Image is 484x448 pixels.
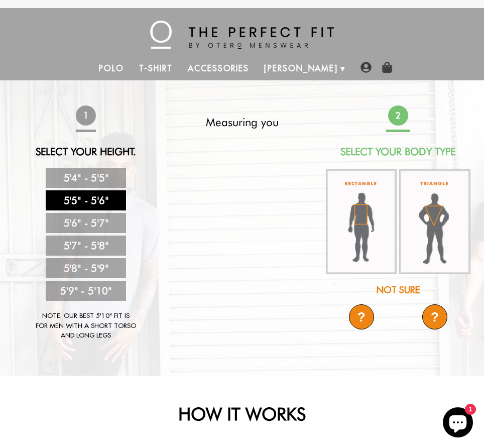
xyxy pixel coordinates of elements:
a: 5'5" - 5'6" [46,190,126,210]
span: 2 [388,105,408,126]
a: 5'6" - 5'7" [46,213,126,233]
img: triangle-body_336x.jpg [399,169,470,275]
a: T-Shirt [132,56,180,80]
h2: Select Your Body Type [325,146,471,158]
img: rectangle-body_336x.jpg [326,169,397,275]
inbox-online-store-chat: Shopify online store chat [440,407,476,440]
a: Accessories [180,56,257,80]
div: Note: Our best 5'10" fit is for men with a short torso and long legs [36,311,136,341]
a: [PERSON_NAME] [257,56,345,80]
h2: HOW IT WORKS [28,403,456,424]
h2: Measuring you [169,116,315,129]
div: Not Sure [325,283,471,297]
img: user-account-icon.png [360,62,372,73]
div: ? [349,304,374,329]
span: 1 [76,105,96,126]
img: shopping-bag-icon.png [382,62,393,73]
a: 5'7" - 5'8" [46,236,126,256]
h2: Select Your Height. [13,146,159,158]
div: ? [422,304,447,329]
a: 5'4" - 5'5" [46,168,126,188]
a: 5'9" - 5'10" [46,281,126,301]
a: 5'8" - 5'9" [46,258,126,278]
img: The Perfect Fit - by Otero Menswear - Logo [150,21,334,49]
a: Polo [91,56,132,80]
